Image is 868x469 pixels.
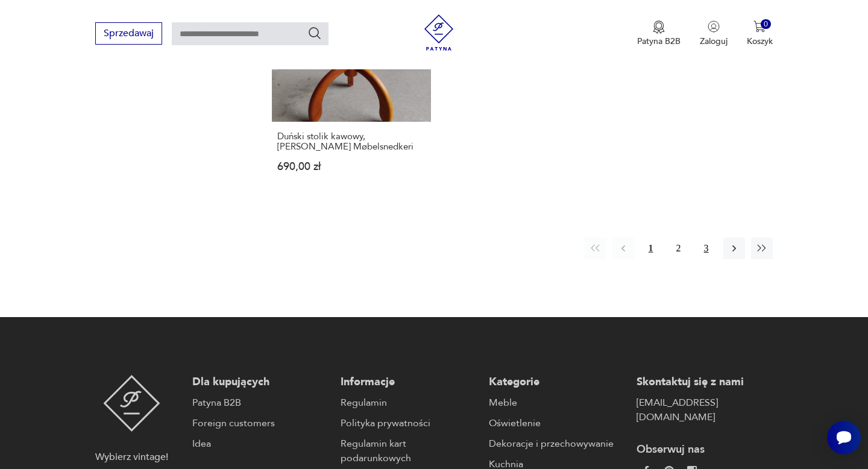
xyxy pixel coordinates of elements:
[489,416,625,430] a: Oświetlenie
[653,20,665,34] img: Ikona medalu
[95,22,162,45] button: Sprzedawaj
[421,14,457,51] img: Patyna - sklep z meblami i dekoracjami vintage
[103,375,160,432] img: Patyna - sklep z meblami i dekoracjami vintage
[700,36,728,47] p: Zaloguj
[668,238,690,259] button: 2
[700,20,728,47] button: Zaloguj
[640,238,662,259] button: 1
[341,395,477,410] a: Regulamin
[277,162,425,172] p: 690,00 zł
[277,131,425,152] h3: Duński stolik kawowy, [PERSON_NAME] Møbelsnedkeri
[192,436,329,451] a: Idea
[95,30,162,39] a: Sprzedawaj
[637,20,681,47] button: Patyna B2B
[637,442,773,457] p: Obserwuj nas
[341,375,477,389] p: Informacje
[761,19,771,30] div: 0
[747,20,773,47] button: 0Koszyk
[307,26,322,40] button: Szukaj
[192,375,329,389] p: Dla kupujących
[192,416,329,430] a: Foreign customers
[489,395,625,410] a: Meble
[637,20,681,47] a: Ikona medaluPatyna B2B
[95,450,168,464] p: Wybierz vintage!
[637,395,773,424] a: [EMAIL_ADDRESS][DOMAIN_NAME]
[192,395,329,410] a: Patyna B2B
[708,20,720,33] img: Ikonka użytkownika
[637,375,773,389] p: Skontaktuj się z nami
[827,421,861,455] iframe: Smartsupp widget button
[489,375,625,389] p: Kategorie
[341,416,477,430] a: Polityka prywatności
[753,20,766,33] img: Ikona koszyka
[489,436,625,451] a: Dekoracje i przechowywanie
[696,238,717,259] button: 3
[341,436,477,465] a: Regulamin kart podarunkowych
[637,36,681,47] p: Patyna B2B
[747,36,773,47] p: Koszyk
